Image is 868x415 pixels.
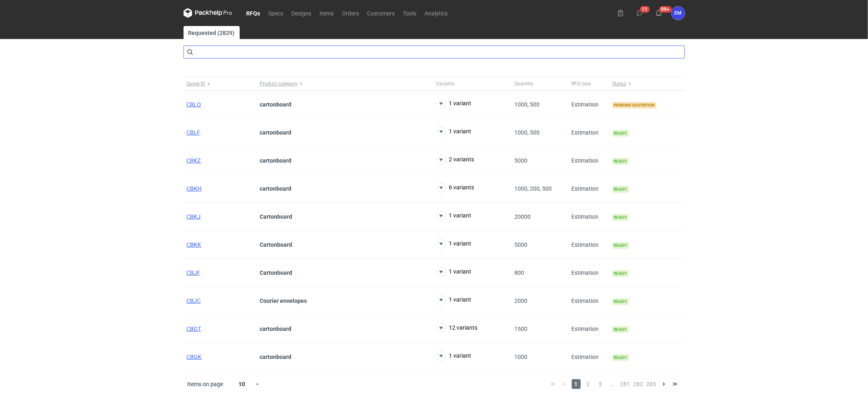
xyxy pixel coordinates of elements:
[515,185,552,192] span: 1000, 200, 500
[184,8,232,18] svg: Packhelp Pro
[288,8,316,18] a: Designs
[187,185,202,192] a: CBKH
[568,231,609,259] div: Estimation
[568,287,609,315] div: Estimation
[612,158,629,165] span: Ready
[609,77,682,90] button: Status
[572,379,581,389] span: 1
[568,175,609,203] div: Estimation
[229,378,255,390] div: 10
[515,157,528,164] span: 5000
[515,213,531,220] span: 20000
[515,101,540,108] span: 1000, 500
[187,129,201,136] a: CBLF
[436,323,478,333] button: 12 variants
[436,211,472,221] button: 1 variant
[260,241,293,248] strong: Cartonboard
[515,241,528,248] span: 5000
[652,7,665,20] button: 99+
[260,101,292,108] strong: cartonboard
[436,239,472,249] button: 1 variant
[671,7,685,20] div: Ewelina Macek
[187,213,201,220] a: CBKJ
[187,241,201,248] a: CBKK
[612,186,629,193] span: Ready
[436,80,455,87] span: Variants
[612,298,629,305] span: Ready
[612,270,629,277] span: Ready
[187,80,206,87] span: Quote ID
[260,80,298,87] span: Product category
[515,129,540,136] span: 1000, 500
[568,259,609,287] div: Estimation
[436,267,472,277] button: 1 variant
[621,379,630,389] span: 281
[608,379,617,389] span: ...
[363,8,399,18] a: Customers
[612,214,629,221] span: Ready
[633,7,646,20] button: 11
[612,242,629,249] span: Ready
[260,213,293,220] strong: Cartonboard
[568,343,609,371] div: Estimation
[671,7,685,20] button: EM
[436,183,474,193] button: 6 variants
[184,26,240,39] a: Requested (2829)
[436,99,472,109] button: 1 variant
[187,101,201,108] a: CBLO
[568,203,609,231] div: Estimation
[515,354,528,360] span: 1000
[260,269,293,276] strong: Cartonboard
[596,379,605,389] span: 3
[612,80,627,87] span: Status
[612,354,629,361] span: Ready
[184,77,257,90] button: Quote ID
[568,147,609,175] div: Estimation
[612,102,656,109] span: Pending quotation
[257,77,433,90] button: Product category
[260,185,292,192] strong: cartonboard
[188,380,223,388] span: Items on page
[515,80,533,87] span: Quantity
[187,326,201,332] a: CBGT
[260,326,292,332] strong: cartonboard
[436,351,472,361] button: 1 variant
[568,315,609,343] div: Estimation
[316,8,338,18] a: Items
[260,298,307,304] strong: Courier envelopes
[612,130,629,137] span: Ready
[568,91,609,119] div: Estimation
[338,8,363,18] a: Orders
[187,157,201,164] a: CBKZ
[187,298,201,304] span: CBJC
[634,379,643,389] span: 282
[436,295,472,305] button: 1 variant
[187,354,202,360] a: CBGK
[399,8,421,18] a: Tools
[515,269,525,276] span: 800
[421,8,452,18] a: Analytics
[436,127,472,137] button: 1 variant
[436,155,474,165] button: 2 variants
[572,80,591,87] span: RFQ type
[260,129,292,136] strong: cartonboard
[187,269,201,276] a: CBJF
[584,379,593,389] span: 2
[612,326,629,333] span: Ready
[515,326,528,332] span: 1500
[568,119,609,147] div: Estimation
[647,379,656,389] span: 283
[260,157,292,164] strong: cartonboard
[265,8,288,18] a: Specs
[243,8,265,18] a: RFQs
